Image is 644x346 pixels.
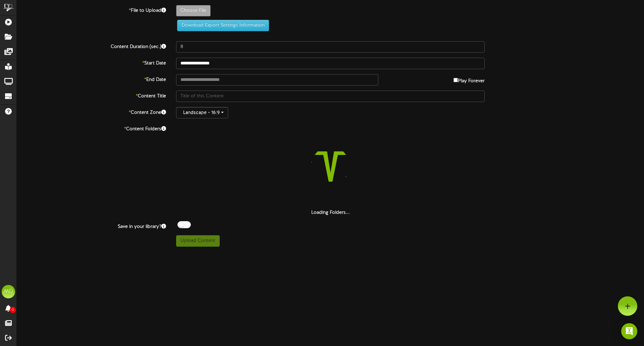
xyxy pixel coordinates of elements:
div: Open Intercom Messenger [621,323,637,339]
label: Save in your library? [12,221,171,230]
span: 0 [10,307,16,313]
label: File to Upload [12,5,171,14]
button: Upload Content [176,235,220,247]
label: Play Forever [453,74,485,85]
a: Download Export Settings Information [174,23,269,28]
label: Content Title [12,91,171,100]
button: Download Export Settings Information [177,20,269,31]
img: loading-spinner-5.png [287,123,373,209]
input: Play Forever [453,78,458,82]
input: Title of this Content [176,91,485,102]
button: Landscape - 16:9 [176,107,228,118]
strong: Loading Folders... [311,210,350,215]
div: MD [2,285,15,298]
label: Content Folders [12,123,171,133]
label: End Date [12,74,171,83]
label: Content Duration (sec.) [12,41,171,50]
label: Content Zone [12,107,171,116]
label: Start Date [12,58,171,67]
